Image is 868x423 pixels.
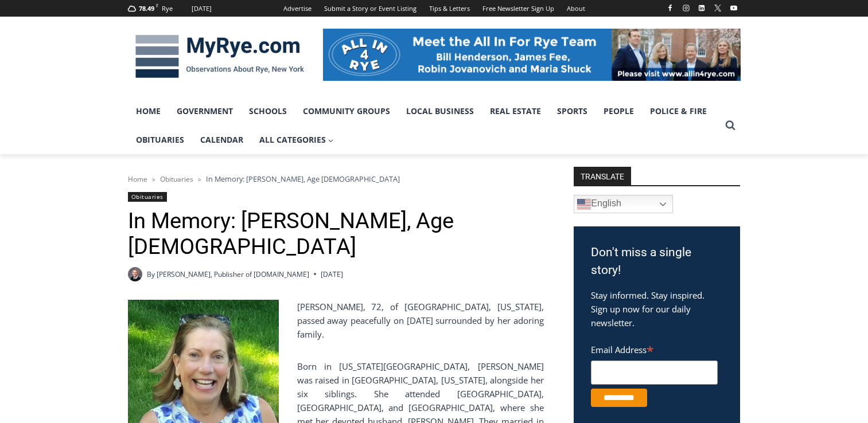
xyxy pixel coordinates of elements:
[139,4,154,13] span: 78.49
[157,269,309,279] a: [PERSON_NAME], Publisher of [DOMAIN_NAME]
[295,97,398,126] a: Community Groups
[128,27,312,87] img: MyRye.com
[549,97,595,126] a: Sports
[128,192,167,202] a: Obituaries
[192,3,212,14] div: [DATE]
[152,175,155,183] span: >
[321,269,343,280] time: [DATE]
[156,2,158,9] span: F
[128,173,544,185] nav: Breadcrumbs
[128,300,544,341] p: [PERSON_NAME], 72, of [GEOGRAPHIC_DATA], [US_STATE], passed away peacefully on [DATE] surrounded ...
[147,269,155,280] span: By
[241,97,295,126] a: Schools
[169,97,241,126] a: Government
[192,126,251,154] a: Calendar
[128,97,720,155] nav: Primary Navigation
[128,208,544,260] h1: In Memory: [PERSON_NAME], Age [DEMOGRAPHIC_DATA]
[128,267,142,281] a: Author image
[642,97,715,126] a: Police & Fire
[198,175,201,183] span: >
[259,134,334,146] span: All Categories
[591,244,723,280] h3: Don't miss a single story!
[251,126,342,154] a: All Categories
[482,97,549,126] a: Real Estate
[574,195,673,213] a: English
[711,1,725,15] a: X
[574,167,631,185] strong: TRANSLATE
[695,1,709,15] a: Linkedin
[595,97,642,126] a: People
[206,174,400,184] span: In Memory: [PERSON_NAME], Age [DEMOGRAPHIC_DATA]
[591,338,718,359] label: Email Address
[128,126,192,154] a: Obituaries
[160,174,193,184] a: Obituaries
[727,1,741,15] a: YouTube
[128,97,169,126] a: Home
[398,97,482,126] a: Local Business
[128,174,147,184] a: Home
[663,1,677,15] a: Facebook
[577,197,591,211] img: en
[162,3,173,14] div: Rye
[323,29,741,80] img: All in for Rye
[679,1,693,15] a: Instagram
[720,115,741,136] button: View Search Form
[591,288,723,330] p: Stay informed. Stay inspired. Sign up now for our daily newsletter.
